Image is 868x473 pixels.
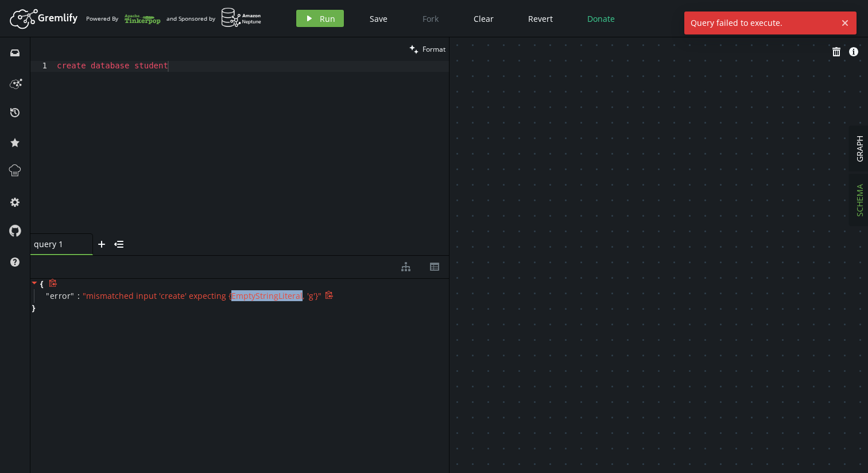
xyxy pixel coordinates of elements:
span: Revert [528,13,553,24]
button: Save [361,10,396,27]
div: Powered By [86,9,161,29]
span: Run [320,13,335,24]
span: } [30,303,35,313]
span: Query failed to execute. [684,11,836,34]
button: Fork [413,10,448,27]
span: " mismatched input 'create' expecting {EmptyStringLiteral, 'g'} " [83,290,321,301]
div: and Sponsored by [166,7,262,29]
button: Revert [520,10,561,27]
span: GRAPH [854,136,865,162]
span: error [50,291,71,301]
button: Donate [579,10,623,27]
img: AWS Neptune [221,7,262,28]
button: Run [296,10,344,27]
button: Sign In [821,10,859,27]
button: Format [406,37,449,61]
div: 1 [30,61,55,72]
span: : [77,291,80,301]
span: query 1 [34,239,80,249]
span: " [46,290,50,301]
span: SCHEMA [854,184,865,217]
span: Save [370,13,387,24]
button: Clear [465,10,502,27]
span: Fork [423,13,439,24]
span: Format [423,44,445,54]
span: { [40,279,43,289]
span: " [71,290,75,301]
span: Clear [474,13,494,24]
span: Donate [587,13,615,24]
